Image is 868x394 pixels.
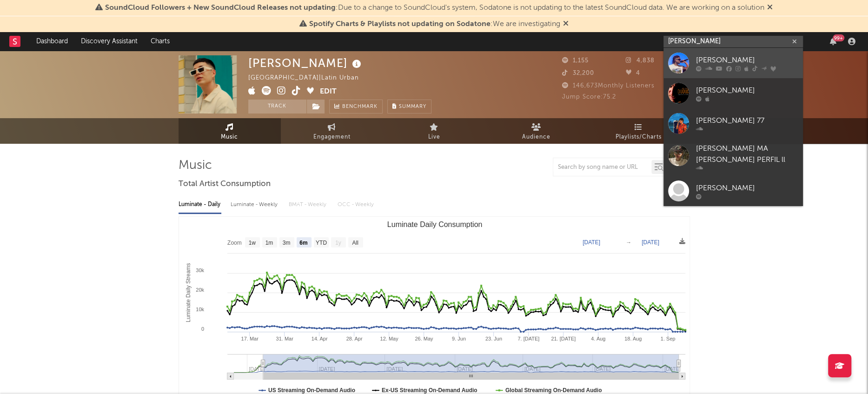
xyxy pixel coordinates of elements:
a: Charts [144,32,176,51]
span: Summary [399,104,426,109]
span: 1,155 [562,58,589,64]
text: Luminate Daily Consumption [387,220,482,228]
text: 31. Mar [276,336,293,341]
text: 1m [265,240,273,246]
div: [PERSON_NAME] [696,54,798,66]
span: 4 [626,70,640,76]
div: [PERSON_NAME] [696,182,798,194]
text: Global Streaming On-Demand Audio [505,387,602,394]
span: Music [221,132,238,143]
span: 4,838 [626,58,655,64]
div: [PERSON_NAME] 77 [696,115,798,126]
text: 21. [DATE] [551,336,576,341]
a: Playlists/Charts [588,118,690,144]
a: [PERSON_NAME] 77 [663,108,803,139]
span: Audience [522,132,550,143]
span: Engagement [313,132,351,143]
text: 12. May [380,336,398,341]
text: 1y [335,240,341,246]
text: 23. Jun [485,336,502,341]
div: 99 + [833,34,844,41]
text: 7. [DATE] [517,336,539,341]
button: Edit [320,86,337,98]
a: Discovery Assistant [74,32,144,51]
text: Ex-US Streaming On-Demand Audio [381,387,477,394]
a: [PERSON_NAME] [663,78,803,108]
text: Luminate Daily Streams [185,263,191,322]
span: 32,200 [562,70,594,76]
a: Music [179,118,281,144]
text: 1. Sep [660,336,675,341]
span: Jump Score: 75.2 [562,94,616,100]
text: → [626,239,631,246]
text: 1w [248,240,256,246]
text: 10k [196,307,204,312]
a: Dashboard [30,32,74,51]
text: Zoom [227,240,242,246]
text: 26. May [415,336,433,341]
text: 0 [201,326,204,332]
span: SoundCloud Followers + New SoundCloud Releases not updating [105,4,336,12]
text: 4. Aug [591,336,605,341]
input: Search by song name or URL [553,164,651,171]
button: Summary [387,100,431,114]
button: Track [248,100,306,114]
a: Engagement [281,118,383,144]
input: Search for artists [663,36,803,47]
span: Spotify Charts & Playlists not updating on Sodatone [309,20,490,28]
div: [GEOGRAPHIC_DATA] | Latin Urban [248,73,370,84]
button: 99+ [830,38,836,45]
span: : Due to a change to SoundCloud's system, Sodatone is not updating to the latest SoundCloud data.... [105,4,764,12]
text: US Streaming On-Demand Audio [268,387,355,394]
div: Luminate - Daily [179,197,221,213]
span: Benchmark [342,101,378,113]
div: [PERSON_NAME] [696,85,798,96]
span: Playlists/Charts [616,132,662,143]
a: [PERSON_NAME] [663,48,803,78]
text: 6m [299,240,307,246]
text: 3m [282,240,290,246]
text: YTD [315,240,326,246]
a: [PERSON_NAME] [663,176,803,206]
a: Live [383,118,485,144]
text: 28. Apr [346,336,362,341]
a: Benchmark [329,100,383,114]
text: All [352,240,358,246]
a: [PERSON_NAME] MA [PERSON_NAME] PERFIL ll [663,139,803,176]
text: 9. Jun [451,336,465,341]
a: Audience [485,118,588,144]
div: Luminate - Weekly [231,197,279,213]
text: [DATE] [583,239,600,246]
span: Live [428,132,440,143]
span: Total Artist Consumption [179,179,271,190]
span: Dismiss [563,20,569,28]
text: 20k [196,287,204,293]
text: 18. Aug [624,336,641,341]
text: 30k [196,267,204,273]
span: Dismiss [767,4,773,12]
span: : We are investigating [309,20,560,28]
div: [PERSON_NAME] MA [PERSON_NAME] PERFIL ll [696,143,798,166]
text: [DATE] [642,239,659,246]
text: [DATE] [664,366,680,372]
text: 14. Apr [311,336,327,341]
text: 17. Mar [241,336,258,341]
span: 146,673 Monthly Listeners [562,83,655,89]
div: [PERSON_NAME] [248,55,364,71]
